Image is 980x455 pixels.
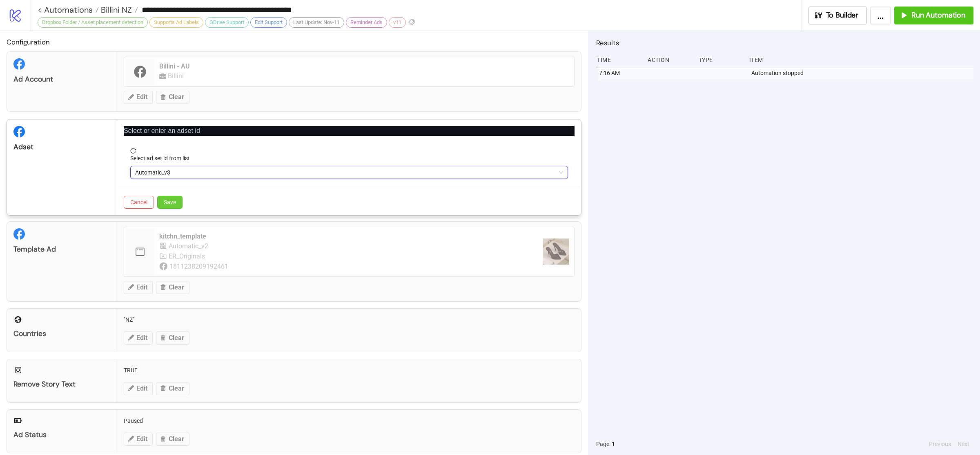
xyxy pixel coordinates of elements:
[164,199,176,205] span: Save
[598,65,643,81] div: 7:16 AM
[609,440,617,448] button: 1
[751,65,976,81] div: Automation stopped
[870,7,891,24] button: ...
[205,17,249,28] div: GDrive Support
[911,11,965,20] span: Run Automation
[13,142,110,152] div: Adset
[135,166,563,179] span: Automatic_v3
[289,17,344,28] div: Last Update: Nov-11
[596,52,641,68] div: Time
[130,148,568,154] span: reload
[808,7,867,24] button: To Builder
[894,7,973,24] button: Run Automation
[99,6,138,14] a: Billini NZ
[955,440,972,448] button: Next
[748,52,973,68] div: Item
[389,17,406,28] div: v11
[7,37,581,47] h2: Configuration
[38,6,99,14] a: < Automations
[250,17,287,28] div: Edit Support
[596,38,973,48] h2: Results
[826,11,859,20] span: To Builder
[698,52,743,68] div: Type
[38,17,148,28] div: Dropbox Folder / Asset placement detection
[99,4,132,15] span: Billini NZ
[157,196,183,209] button: Save
[149,17,203,28] div: Supports Ad Labels
[130,154,195,163] label: Select ad set id from list
[927,440,953,448] button: Previous
[647,52,692,68] div: Action
[124,196,154,209] button: Cancel
[130,199,147,205] span: Cancel
[569,126,575,131] span: close
[596,440,609,448] span: Page
[124,126,575,136] p: Select or enter an adset id
[346,17,387,28] div: Reminder Ads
